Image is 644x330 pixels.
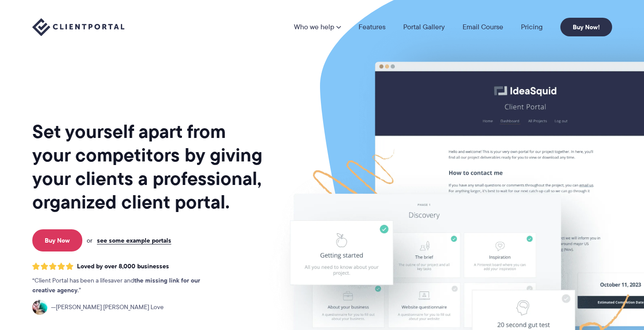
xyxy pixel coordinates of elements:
[560,18,612,36] a: Buy Now!
[51,302,164,312] span: [PERSON_NAME] [PERSON_NAME] Love
[521,24,543,31] a: Pricing
[87,236,93,244] span: or
[97,236,171,244] a: see some example portals
[359,24,386,31] a: Features
[32,229,82,251] a: Buy Now
[32,275,200,295] strong: the missing link for our creative agency
[403,24,445,31] a: Portal Gallery
[463,24,503,31] a: Email Course
[294,24,341,31] a: Who we help
[32,120,264,214] h1: Set yourself apart from your competitors by giving your clients a professional, organized client ...
[32,276,218,295] p: Client Portal has been a lifesaver and .
[77,263,169,270] span: Loved by over 8,000 businesses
